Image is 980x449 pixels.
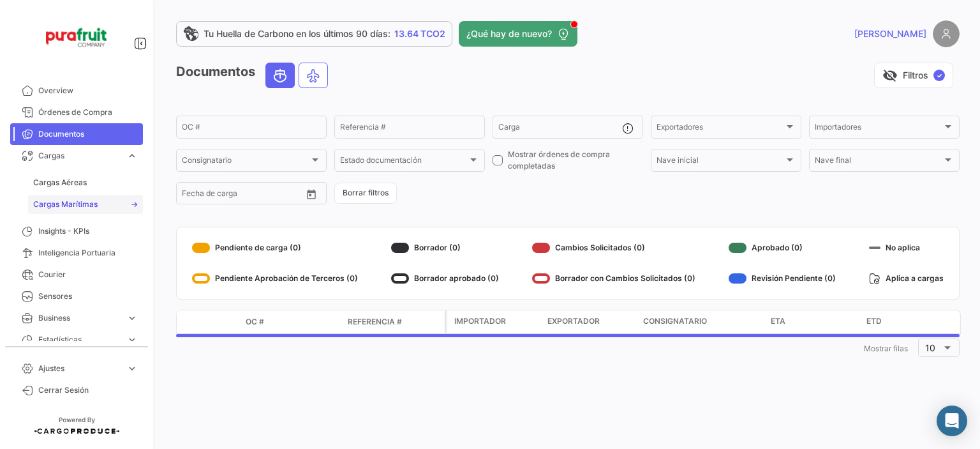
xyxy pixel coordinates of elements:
[729,238,836,258] div: Aprobado (0)
[38,312,121,324] span: Business
[815,158,942,167] span: Nave final
[532,268,695,289] div: Borrador con Cambios Solicitados (0)
[38,334,121,346] span: Estadísticas
[266,63,294,88] button: Ocean
[38,363,121,374] span: Ajustes
[38,150,121,162] span: Cargas
[10,242,143,264] a: Inteligencia Portuaria
[454,316,506,327] span: Importador
[869,238,944,258] div: No aplica
[657,125,784,133] span: Exportadores
[182,158,309,167] span: Consignatario
[391,238,499,258] div: Borrador (0)
[394,27,445,40] span: 13.64 TCO2
[874,63,953,88] button: visibility_offFiltros✓
[10,80,143,102] a: Overview
[348,316,402,328] span: Referencia #
[861,310,957,333] datatable-header-cell: ETD
[10,123,143,145] a: Documentos
[246,316,264,328] span: OC #
[192,268,358,289] div: Pendiente Aprobación de Terceros (0)
[10,264,143,285] a: Courier
[126,334,138,346] span: expand_more
[882,68,898,83] span: visibility_off
[10,220,143,242] a: Insights - KPIs
[176,63,332,88] h3: Documentos
[28,195,143,214] a: Cargas Marítimas
[869,268,944,289] div: Aplica a cargas
[10,285,143,307] a: Sensores
[38,225,138,237] span: Insights - KPIs
[542,310,638,333] datatable-header-cell: Exportador
[866,316,882,327] span: ETD
[302,185,321,204] button: Open calendar
[933,20,960,47] img: placeholder-user.png
[340,158,468,167] span: Estado documentación
[447,310,542,333] datatable-header-cell: Importador
[38,291,138,302] span: Sensores
[45,15,108,59] img: Logo+PuraFruit.png
[28,173,143,192] a: Cargas Aéreas
[766,310,861,333] datatable-header-cell: ETA
[864,344,908,353] span: Mostrar filas
[126,312,138,324] span: expand_more
[771,316,785,327] span: ETA
[10,102,143,123] a: Órdenes de Compra
[643,316,707,327] span: Consignatario
[38,128,138,140] span: Documentos
[38,247,138,259] span: Inteligencia Portuaria
[38,384,138,396] span: Cerrar Sesión
[33,199,98,210] span: Cargas Marítimas
[937,406,967,436] div: Abrir Intercom Messenger
[334,183,397,204] button: Borrar filtros
[343,311,445,333] datatable-header-cell: Referencia #
[854,27,926,40] span: [PERSON_NAME]
[126,363,138,374] span: expand_more
[815,125,942,133] span: Importadores
[38,85,138,96] span: Overview
[466,27,552,40] span: ¿Qué hay de nuevo?
[182,191,205,200] input: Desde
[192,238,358,258] div: Pendiente de carga (0)
[391,268,499,289] div: Borrador aprobado (0)
[933,70,945,81] span: ✓
[241,311,343,333] datatable-header-cell: OC #
[459,21,577,47] button: ¿Qué hay de nuevo?
[202,317,241,327] datatable-header-cell: Modo de Transporte
[729,268,836,289] div: Revisión Pendiente (0)
[204,27,390,40] span: Tu Huella de Carbono en los últimos 90 días:
[299,63,327,88] button: Air
[214,191,271,200] input: Hasta
[33,177,87,188] span: Cargas Aéreas
[126,150,138,162] span: expand_more
[38,107,138,118] span: Órdenes de Compra
[508,149,643,172] span: Mostrar órdenes de compra completadas
[925,342,935,353] span: 10
[532,238,695,258] div: Cambios Solicitados (0)
[657,158,784,167] span: Nave inicial
[547,316,600,327] span: Exportador
[176,21,452,47] a: Tu Huella de Carbono en los últimos 90 días:13.64 TCO2
[38,269,138,280] span: Courier
[638,310,766,333] datatable-header-cell: Consignatario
